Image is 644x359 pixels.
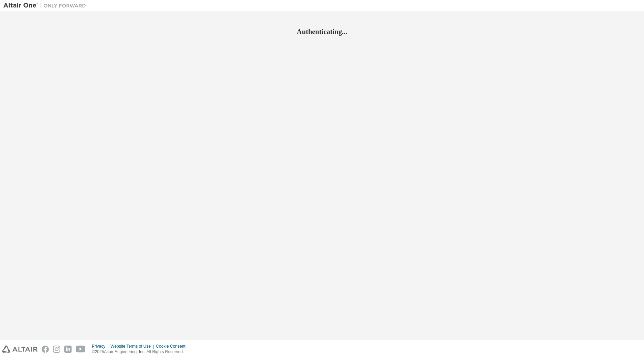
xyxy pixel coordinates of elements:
p: © 2025 Altair Engineering, Inc. All Rights Reserved. [92,349,190,355]
img: altair_logo.svg [2,346,37,353]
img: youtube.svg [76,346,86,353]
img: linkedin.svg [64,346,72,353]
div: Website Terms of Use [110,344,156,349]
div: Cookie Consent [156,344,189,349]
img: instagram.svg [53,346,60,353]
h2: Authenticating... [3,27,641,36]
div: Privacy [92,344,110,349]
img: Altair One [3,2,89,9]
img: facebook.svg [42,346,49,353]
